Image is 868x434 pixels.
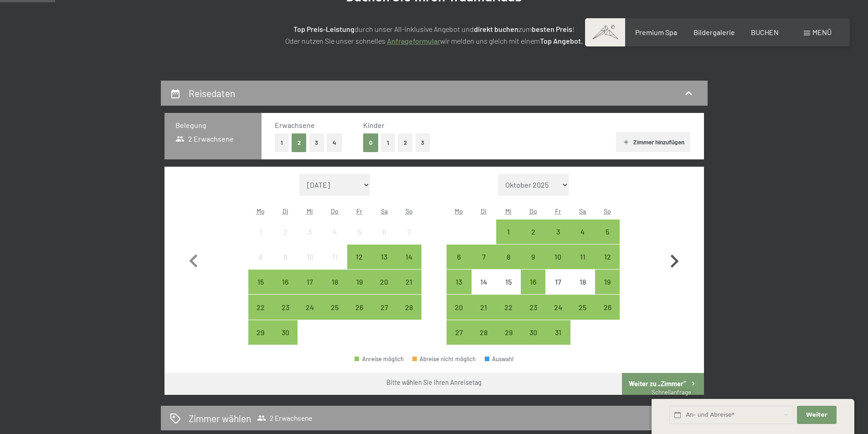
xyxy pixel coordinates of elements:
strong: direkt buchen [474,25,519,33]
abbr: Sonntag [406,207,413,215]
div: Tue Oct 21 2025 [472,295,496,319]
div: 5 [348,228,371,251]
button: 1 [381,133,395,152]
div: Anreise möglich [570,295,595,319]
div: Anreise möglich [273,295,298,319]
div: Wed Sep 10 2025 [298,245,322,269]
div: Anreise möglich [248,270,273,294]
div: 25 [571,304,594,327]
div: Anreise möglich [521,295,545,319]
div: Anreise nicht möglich [545,270,570,294]
div: Anreise möglich [248,295,273,319]
button: Vorheriger Monat [180,174,207,345]
div: Anreise möglich [521,320,545,345]
div: Anreise möglich [372,245,396,269]
div: 8 [497,253,520,276]
button: 4 [327,133,342,152]
div: Fri Sep 19 2025 [347,270,372,294]
div: Mon Sep 15 2025 [248,270,273,294]
div: 1 [249,228,272,251]
div: Thu Sep 18 2025 [323,270,347,294]
div: Anreise möglich [298,295,322,319]
div: Anreise möglich [521,245,545,269]
button: 2 [292,133,307,152]
div: Anreise möglich [447,270,471,294]
div: 17 [546,278,569,301]
div: Fri Oct 10 2025 [545,245,570,269]
div: 29 [249,329,272,352]
div: 23 [274,304,297,327]
div: 24 [298,304,321,327]
div: 8 [249,253,272,276]
div: Anreise nicht möglich [323,220,347,244]
div: Anreise möglich [496,245,521,269]
span: Bildergalerie [693,28,735,36]
div: Anreise möglich [396,270,421,294]
strong: Top Preis-Leistung [293,25,354,33]
div: Wed Oct 22 2025 [496,295,521,319]
div: 17 [298,278,321,301]
div: Mon Sep 01 2025 [248,220,273,244]
div: Wed Oct 29 2025 [496,320,521,345]
div: Tue Oct 07 2025 [472,245,496,269]
div: 26 [348,304,371,327]
div: Wed Sep 24 2025 [298,295,322,319]
div: Sun Oct 26 2025 [595,295,620,319]
div: Bitte wählen Sie Ihren Anreisetag [386,378,482,387]
button: 1 [275,133,289,152]
div: 22 [249,304,272,327]
div: Wed Sep 03 2025 [298,220,322,244]
div: Anreise möglich [396,245,421,269]
div: 10 [298,253,321,276]
div: Tue Sep 16 2025 [273,270,298,294]
div: Anreise nicht möglich [298,220,322,244]
div: 1 [497,228,520,251]
abbr: Montag [455,207,463,215]
abbr: Freitag [555,207,561,215]
div: Sat Oct 04 2025 [570,220,595,244]
div: 4 [324,228,346,251]
div: Thu Oct 30 2025 [521,320,545,345]
div: Mon Sep 29 2025 [248,320,273,345]
button: Zimmer hinzufügen [616,132,690,152]
div: Abreise nicht möglich [412,356,476,362]
div: Sun Sep 14 2025 [396,245,421,269]
div: Anreise möglich [396,295,421,319]
h2: Zimmer wählen [189,412,251,425]
div: Tue Sep 09 2025 [273,245,298,269]
div: Mon Sep 08 2025 [248,245,273,269]
div: Sun Sep 07 2025 [396,220,421,244]
abbr: Dienstag [481,207,487,215]
div: 13 [447,278,470,301]
abbr: Donnerstag [331,207,339,215]
div: Anreise nicht möglich [248,245,273,269]
div: Anreise möglich [545,245,570,269]
div: 18 [571,278,594,301]
div: Fri Sep 05 2025 [347,220,372,244]
div: Sun Oct 05 2025 [595,220,620,244]
abbr: Donnerstag [529,207,537,215]
div: Anreise möglich [545,220,570,244]
div: Auswahl [485,356,514,362]
div: Wed Oct 08 2025 [496,245,521,269]
h2: Reisedaten [189,87,235,99]
div: Anreise möglich [372,295,396,319]
div: 12 [596,253,619,276]
a: BUCHEN [751,28,779,36]
span: Premium Spa [635,28,677,36]
div: 11 [571,253,594,276]
div: Sun Sep 21 2025 [396,270,421,294]
div: Mon Sep 22 2025 [248,295,273,319]
div: Fri Sep 26 2025 [347,295,372,319]
div: Anreise möglich [545,320,570,345]
div: Anreise nicht möglich [372,220,396,244]
abbr: Samstag [381,207,388,215]
div: Anreise möglich [273,270,298,294]
div: 16 [522,278,544,301]
div: Fri Sep 12 2025 [347,245,372,269]
div: 11 [324,253,346,276]
div: 7 [397,228,420,251]
div: 9 [274,253,297,276]
div: Wed Oct 01 2025 [496,220,521,244]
